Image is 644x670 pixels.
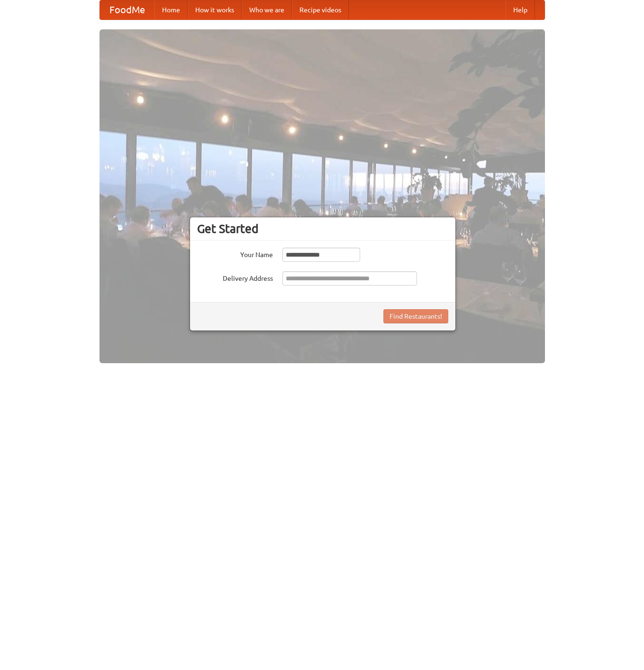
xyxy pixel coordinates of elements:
[197,271,273,283] label: Delivery Address
[197,248,273,259] label: Your Name
[197,222,448,236] h3: Get Started
[383,309,448,323] button: Find Restaurants!
[154,0,188,19] a: Home
[506,0,535,19] a: Help
[292,0,349,19] a: Recipe videos
[242,0,292,19] a: Who we are
[188,0,242,19] a: How it works
[100,0,154,19] a: FoodMe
